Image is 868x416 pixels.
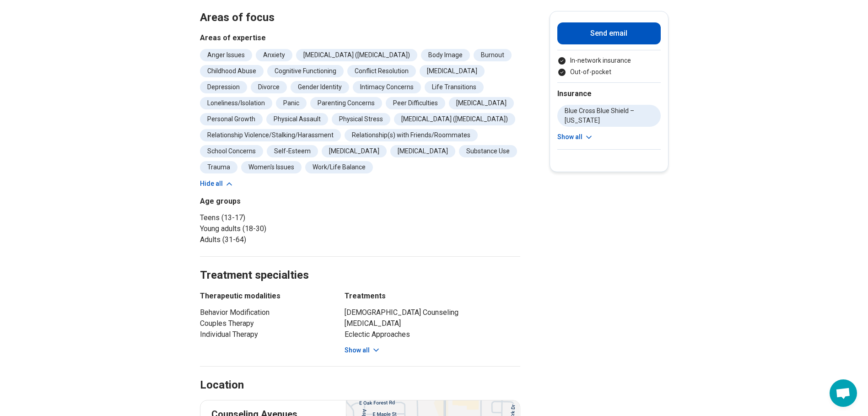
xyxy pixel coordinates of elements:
[200,161,237,173] li: Trauma
[345,129,478,141] li: Relationship(s) with Friends/Roommates
[345,318,520,329] li: [MEDICAL_DATA]
[200,196,356,207] h3: Age groups
[345,346,381,355] button: Show all
[276,97,307,109] li: Panic
[345,307,520,318] li: [DEMOGRAPHIC_DATA] Counseling
[310,97,382,109] li: Parenting Concerns
[200,234,356,245] li: Adults (31-64)
[200,291,328,302] h3: Therapeutic modalities
[345,329,520,340] li: Eclectic Approaches
[200,307,328,318] li: Behavior Modification
[266,113,328,125] li: Physical Assault
[394,113,515,125] li: [MEDICAL_DATA] ([MEDICAL_DATA])
[296,49,417,61] li: [MEDICAL_DATA] ([MEDICAL_DATA])
[200,145,263,157] li: School Concerns
[557,132,593,142] button: Show all
[200,223,356,234] li: Young adults (18-30)
[557,22,661,44] button: Send email
[200,179,234,189] button: Hide all
[557,56,661,65] li: In-network insurance
[345,291,520,302] h3: Treatments
[332,113,390,125] li: Physical Stress
[200,65,264,77] li: Childhood Abuse
[390,145,455,157] li: [MEDICAL_DATA]
[474,49,512,61] li: Burnout
[267,145,318,157] li: Self-Esteem
[251,81,287,93] li: Divorce
[200,81,247,93] li: Depression
[267,65,344,77] li: Cognitive Functioning
[200,378,244,393] h2: Location
[200,113,263,125] li: Personal Growth
[557,88,661,99] h2: Insurance
[421,49,470,61] li: Body Image
[347,65,416,77] li: Conflict Resolution
[322,145,387,157] li: [MEDICAL_DATA]
[200,329,328,340] li: Individual Therapy
[449,97,514,109] li: [MEDICAL_DATA]
[200,318,328,329] li: Couples Therapy
[291,81,349,93] li: Gender Identity
[830,379,857,407] div: Open chat
[557,105,661,127] li: Blue Cross Blue Shield – [US_STATE]
[200,49,252,61] li: Anger Issues
[420,65,485,77] li: [MEDICAL_DATA]
[305,161,373,173] li: Work/Life Balance
[200,212,356,223] li: Teens (13-17)
[256,49,292,61] li: Anxiety
[386,97,445,109] li: Peer Difficulties
[200,129,341,141] li: Relationship Violence/Stalking/Harassment
[425,81,484,93] li: Life Transitions
[200,246,520,283] h2: Treatment specialties
[353,81,421,93] li: Intimacy Concerns
[200,97,272,109] li: Loneliness/Isolation
[241,161,302,173] li: Women's Issues
[459,145,517,157] li: Substance Use
[557,56,661,77] ul: Payment options
[557,67,661,77] li: Out-of-pocket
[200,32,520,43] h3: Areas of expertise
